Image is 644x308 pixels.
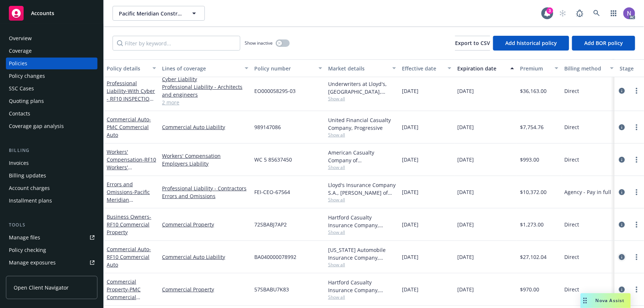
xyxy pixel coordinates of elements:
[6,120,97,132] a: Coverage gap analysis
[581,293,631,308] button: Nova Assist
[617,123,626,132] a: circleInformation
[119,10,183,17] span: Pacific Meridian Construction, Inc. & RF10 Inspections, Inc.
[328,96,396,102] span: Show all
[572,6,587,21] a: Report a Bug
[107,156,156,179] span: - RF10 Workers' Compensation
[162,75,248,83] a: Cyber Liability
[328,80,396,96] div: Underwriters at Lloyd's, [GEOGRAPHIC_DATA], [PERSON_NAME] of [GEOGRAPHIC_DATA], [GEOGRAPHIC_DATA]
[6,83,97,94] a: SSC Cases
[589,6,604,21] a: Search
[328,294,396,300] span: Show all
[328,214,396,229] div: Hartford Casualty Insurance Company, Hartford Insurance Group
[9,182,50,194] div: Account charges
[162,253,248,261] a: Commercial Auto Liability
[254,123,281,131] span: 989147086
[617,253,626,262] a: circleInformation
[328,229,396,235] span: Show all
[617,155,626,164] a: circleInformation
[328,181,396,197] div: Lloyd's Insurance Company S.A., [PERSON_NAME] of [GEOGRAPHIC_DATA], [GEOGRAPHIC_DATA]
[632,86,641,95] a: more
[6,70,97,82] a: Policy changes
[555,6,570,21] a: Start snowing
[457,253,474,261] span: [DATE]
[6,182,97,194] a: Account charges
[107,148,156,179] a: Workers' Compensation
[162,221,248,228] a: Commercial Property
[402,285,419,293] span: [DATE]
[617,285,626,294] a: circleInformation
[162,65,240,72] div: Lines of coverage
[6,232,97,243] a: Manage files
[107,213,151,236] span: - RF10 Commercial Property
[457,221,474,228] span: [DATE]
[251,59,325,77] button: Policy number
[254,253,296,261] span: BA040000078992
[6,157,97,169] a: Invoices
[547,7,553,14] div: 3
[564,156,579,163] span: Direct
[9,32,32,44] div: Overview
[9,244,46,256] div: Policy checking
[520,65,550,72] div: Premium
[520,221,544,228] span: $1,273.00
[6,32,97,44] a: Overview
[159,59,251,77] button: Lines of coverage
[455,39,490,46] span: Export to CSV
[107,246,151,268] span: - RF10 Commercial Auto
[107,116,151,138] span: - PMC Commercial Auto
[162,98,248,106] a: 2 more
[107,80,155,110] a: Professional Liability
[632,285,641,294] a: more
[623,7,635,19] img: photo
[520,285,539,293] span: $970.00
[9,45,32,57] div: Coverage
[617,86,626,95] a: circleInformation
[162,123,248,131] a: Commercial Auto Liability
[254,156,292,163] span: WC 5 85637450
[328,246,396,262] div: [US_STATE] Automobile Insurance Company, Mercury Insurance
[113,6,205,21] button: Pacific Meridian Construction, Inc. & RF10 Inspections, Inc.
[520,87,547,95] span: $36,163.00
[9,232,40,243] div: Manage files
[9,120,64,132] div: Coverage gap analysis
[6,195,97,207] a: Installment plans
[6,108,97,120] a: Contacts
[561,59,617,77] button: Billing method
[328,197,396,203] span: Show all
[596,297,625,304] span: Nova Assist
[6,257,97,269] a: Manage exposures
[9,170,46,181] div: Billing updates
[328,116,396,132] div: United Financial Casualty Company, Progressive
[107,213,151,236] a: Business Owners
[617,220,626,229] a: circleInformation
[520,123,544,131] span: $7,754.76
[402,253,419,261] span: [DATE]
[632,155,641,164] a: more
[107,188,150,211] span: - Pacific Meridian Construction
[6,3,97,24] a: Accounts
[9,157,29,169] div: Invoices
[457,123,474,131] span: [DATE]
[454,59,517,77] button: Expiration date
[457,156,474,163] span: [DATE]
[564,253,579,261] span: Direct
[581,293,590,308] div: Drag to move
[107,181,150,211] a: Errors and Omissions
[564,65,606,72] div: Billing method
[517,59,561,77] button: Premium
[6,147,97,154] div: Billing
[325,59,399,77] button: Market details
[328,132,396,138] span: Show all
[617,188,626,197] a: circleInformation
[564,123,579,131] span: Direct
[328,164,396,170] span: Show all
[402,65,443,72] div: Effective date
[328,278,396,294] div: Hartford Casualty Insurance Company, Hartford Insurance Group
[402,156,419,163] span: [DATE]
[402,221,419,228] span: [DATE]
[9,95,44,107] div: Quoting plans
[328,149,396,164] div: American Casualty Company of [GEOGRAPHIC_DATA], [US_STATE], CNA Insurance
[9,195,52,207] div: Installment plans
[564,87,579,95] span: Direct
